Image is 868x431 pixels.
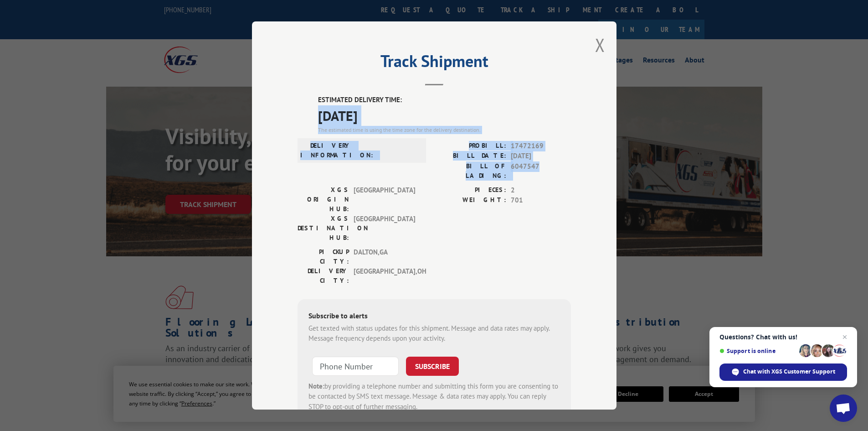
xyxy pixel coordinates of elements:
[511,161,571,181] span: 6047547
[743,368,835,376] span: Chat with XGS Customer Support
[511,141,571,151] span: 17472169
[308,381,560,412] div: by providing a telephone number and submitting this form you are consenting to be contacted by SM...
[318,105,571,126] span: [DATE]
[318,126,571,134] div: The estimated time is using the time zone for the delivery destination.
[434,161,506,181] label: BILL OF LADING:
[354,266,415,286] span: [GEOGRAPHIC_DATA] , OH
[318,95,571,105] label: ESTIMATED DELIVERY TIME:
[434,141,506,151] label: PROBILL:
[719,348,796,354] span: Support is online
[511,151,571,161] span: [DATE]
[298,266,349,286] label: DELIVERY CITY:
[434,195,506,206] label: WEIGHT:
[434,151,506,161] label: BILL DATE:
[298,247,349,266] label: PICKUP CITY:
[308,382,324,390] strong: Note:
[354,214,415,243] span: [GEOGRAPHIC_DATA]
[839,332,850,343] span: Close chat
[719,333,847,341] span: Questions? Chat with us!
[354,247,415,266] span: DALTON , GA
[511,195,571,206] span: 701
[300,141,352,160] label: DELIVERY INFORMATION:
[312,357,399,376] input: Phone Number
[830,395,857,422] div: Open chat
[354,185,415,214] span: [GEOGRAPHIC_DATA]
[308,310,560,323] div: Subscribe to alerts
[298,214,349,243] label: XGS DESTINATION HUB:
[406,357,459,376] button: SUBSCRIBE
[719,363,847,381] div: Chat with XGS Customer Support
[434,185,506,196] label: PIECES:
[511,185,571,196] span: 2
[595,33,605,57] button: Close modal
[308,323,560,344] div: Get texted with status updates for this shipment. Message and data rates may apply. Message frequ...
[298,185,349,214] label: XGS ORIGIN HUB:
[298,55,571,72] h2: Track Shipment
